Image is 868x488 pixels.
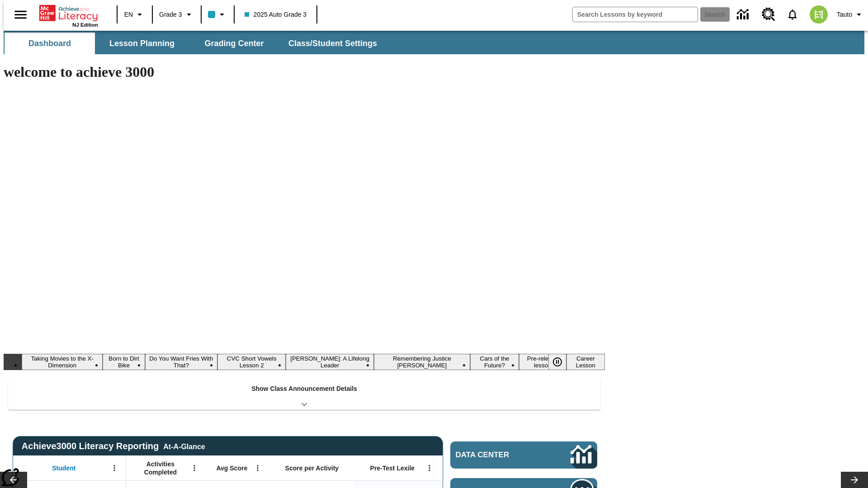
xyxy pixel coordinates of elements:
span: 2025 Auto Grade 3 [245,10,307,19]
p: Show Class Announcement Details [251,384,357,394]
span: EN [124,10,133,19]
span: Pre-Test Lexile [370,464,415,472]
span: Data Center [456,450,540,460]
button: Class/Student Settings [281,33,384,54]
span: Score per Activity [285,464,339,472]
button: Slide 9 Career Lesson [566,354,605,370]
span: Activities Completed [131,460,190,476]
button: Select a new avatar [804,3,833,26]
button: Class color is light blue. Change class color [204,6,231,23]
div: Show Class Announcement Details [8,379,600,410]
div: At-A-Glance [163,441,205,451]
button: Open Menu [423,461,436,475]
button: Slide 1 Taking Movies to the X-Dimension [22,354,103,370]
span: Tauto [837,10,852,19]
button: Slide 5 Dianne Feinstein: A Lifelong Leader [286,354,374,370]
h1: welcome to achieve 3000 [4,64,605,80]
span: NJ Edition [72,22,98,28]
button: Slide 2 Born to Dirt Bike [103,354,145,370]
button: Slide 6 Remembering Justice O'Connor [374,354,470,370]
button: Open side menu [7,1,34,28]
button: Grading Center [189,33,279,54]
span: Student [52,464,75,472]
a: Data Center [731,2,756,27]
button: Profile/Settings [833,6,868,23]
button: Dashboard [5,33,95,54]
button: Slide 4 CVC Short Vowels Lesson 2 [217,354,286,370]
div: SubNavbar [4,31,864,54]
span: Achieve3000 Literacy Reporting [22,441,205,451]
button: Lesson Planning [97,33,187,54]
img: avatar image [810,5,828,23]
div: Home [39,3,98,28]
button: Open Menu [108,461,121,475]
a: Data Center [450,441,597,469]
button: Lesson carousel, Next [841,472,868,488]
button: Open Menu [251,461,264,475]
a: Resource Center, Will open in new tab [756,2,781,27]
a: Notifications [781,3,804,26]
button: Open Menu [188,461,201,475]
button: Slide 7 Cars of the Future? [470,354,519,370]
button: Pause [548,354,566,370]
input: search field [573,7,698,22]
button: Slide 3 Do You Want Fries With That? [145,354,217,370]
a: Home [39,4,98,22]
button: Language: EN, Select a language [120,6,149,23]
div: SubNavbar [4,33,385,54]
button: Slide 8 Pre-release lesson [519,354,566,370]
span: Grade 3 [159,10,182,19]
span: Avg Score [216,464,247,472]
div: Pause [548,354,576,370]
button: Grade: Grade 3, Select a grade [156,6,198,23]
